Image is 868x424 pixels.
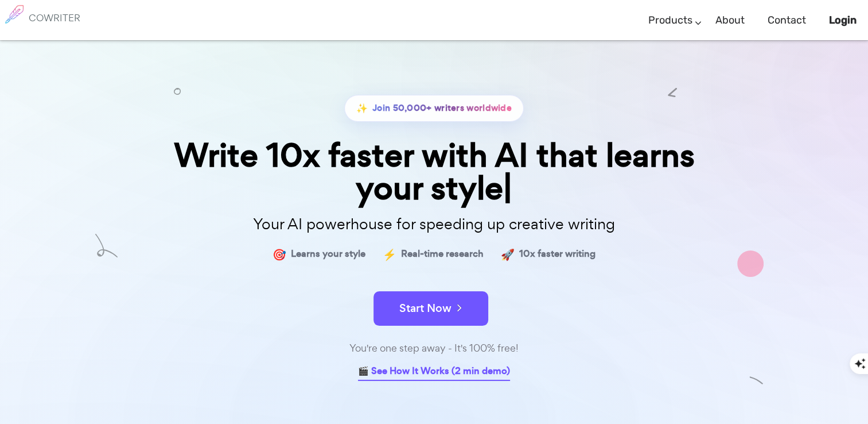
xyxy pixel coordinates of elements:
[95,234,118,257] img: shape
[749,373,764,388] img: shape
[291,246,365,263] span: Learns your style
[372,100,512,117] span: Join 50,000+ writers worldwide
[29,13,80,23] h6: COWRITER
[501,246,515,263] span: 🚀
[737,250,764,277] img: shape
[715,3,745,37] a: About
[401,246,484,263] span: Real-time research
[147,212,721,237] p: Your AI powerhouse for speeding up creative writing
[648,3,692,37] a: Products
[768,3,806,37] a: Contact
[373,291,488,326] button: Start Now
[273,246,286,263] span: 🎯
[147,340,721,357] div: You're one step away - It's 100% free!
[829,3,857,37] a: Login
[519,246,595,263] span: 10x faster writing
[147,139,721,205] div: Write 10x faster with AI that learns your style
[829,14,857,26] b: Login
[356,100,368,117] span: ✨
[383,246,396,263] span: ⚡
[358,363,510,381] a: 🎬 See How It Works (2 min demo)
